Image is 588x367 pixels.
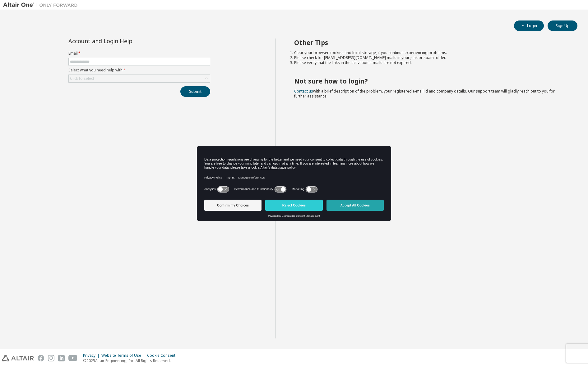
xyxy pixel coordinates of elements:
div: Account and Login Help [68,39,182,43]
img: instagram.svg [48,355,54,361]
li: Please check for [EMAIL_ADDRESS][DOMAIN_NAME] mails in your junk or spam folder. [294,55,566,60]
button: Login [514,20,544,31]
img: Altair One [3,2,81,8]
div: Click to select [70,76,94,81]
img: altair_logo.svg [2,355,34,361]
h2: Other Tips [294,39,566,47]
button: Submit [180,86,210,97]
div: Website Terms of Use [101,353,147,358]
label: Email [68,51,210,56]
div: Cookie Consent [147,353,179,358]
img: linkedin.svg [58,355,65,361]
p: © 2025 Altair Engineering, Inc. All Rights Reserved. [83,358,179,363]
li: Please verify that the links in the activation e-mails are not expired. [294,60,566,65]
a: Contact us [294,88,313,94]
span: with a brief description of the problem, your registered e-mail id and company details. Our suppo... [294,88,555,99]
img: youtube.svg [68,355,77,361]
li: Clear your browser cookies and local storage, if you continue experiencing problems. [294,50,566,55]
div: Click to select [69,75,210,82]
div: Privacy [83,353,101,358]
button: Sign Up [548,20,577,31]
label: Select what you need help with [68,68,210,73]
img: facebook.svg [38,355,44,361]
h2: Not sure how to login? [294,77,566,85]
